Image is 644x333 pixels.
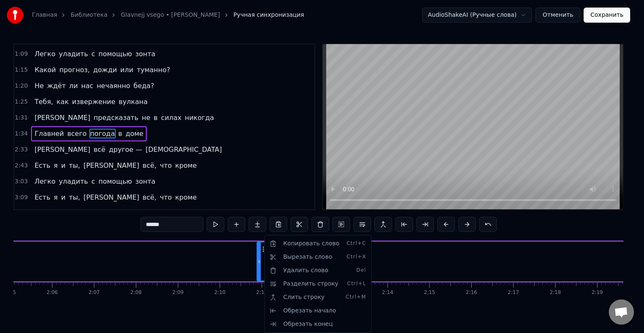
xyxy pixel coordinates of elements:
div: Удалить слово [266,264,369,277]
span: Ctrl+X [347,254,366,260]
div: Копировать слово [266,237,369,250]
span: Ctrl+M [345,294,366,301]
span: Ctrl+L [347,281,366,287]
div: Разделить строку [266,277,369,291]
div: Вырезать слово [266,250,369,264]
span: Ctrl+C [346,240,366,247]
div: Слить строку [266,291,369,304]
span: Del [356,267,366,274]
div: Обрезать конец [266,317,369,331]
div: Обрезать начало [266,304,369,317]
